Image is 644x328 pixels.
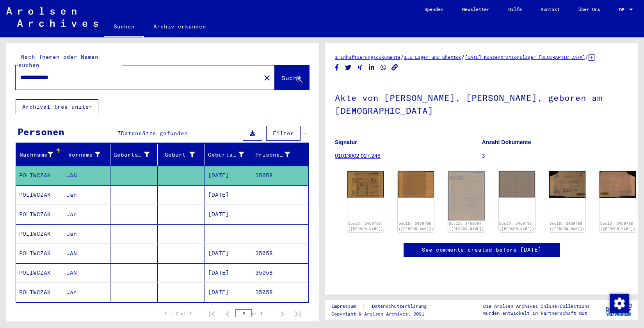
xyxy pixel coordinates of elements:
span: Datensätze gefunden [121,130,188,137]
mat-cell: POLIWCZAK [16,205,63,224]
div: Geburtsname [114,148,159,161]
span: / [585,53,589,60]
mat-header-cell: Nachname [16,144,63,166]
a: DocID: 3469796 ([PERSON_NAME]) [398,221,434,231]
button: Copy link [391,63,399,72]
a: 1 Inhaftierungsdokumente [335,54,400,60]
img: 001.jpg [347,171,384,198]
div: Geburt‏ [161,151,195,159]
div: Geburtsname [114,151,149,159]
mat-cell: [DATE] [205,263,252,282]
img: yv_logo.png [604,300,633,319]
mat-cell: Jan [63,205,110,224]
mat-cell: JAN [63,244,110,263]
div: Geburtsdatum [208,151,244,159]
mat-header-cell: Geburt‏ [158,144,205,166]
mat-header-cell: Geburtsname [110,144,158,166]
img: 002.jpg [398,171,434,198]
p: Die Arolsen Archives Online-Collections [483,303,590,310]
mat-cell: [DATE] [205,166,252,185]
span: Suche [281,74,301,82]
span: 7 [117,130,121,137]
div: Vorname [66,151,100,159]
mat-cell: JAN [63,263,110,282]
div: Personen [18,125,64,139]
mat-cell: POLIWCZAK [16,244,63,263]
mat-cell: [DATE] [205,283,252,302]
img: 002.jpg [499,171,535,198]
mat-cell: 35058 [252,263,308,282]
button: First page [204,306,220,321]
div: of 1 [235,310,274,317]
button: Next page [274,306,290,321]
mat-label: Nach Themen oder Namen suchen [18,53,98,69]
mat-header-cell: Vorname [63,144,110,166]
mat-icon: close [262,73,272,83]
button: Share on LinkedIn [368,63,376,72]
mat-cell: 35058 [252,283,308,302]
mat-cell: [DATE] [205,205,252,224]
b: Signatur [335,139,357,145]
mat-cell: Jan [63,224,110,243]
a: Impressum [331,302,362,310]
button: Filter [266,126,301,141]
img: 002.jpg [600,171,636,198]
mat-header-cell: Prisoner # [252,144,308,166]
button: Share on WhatsApp [379,63,388,72]
b: Anzahl Dokumente [482,139,531,145]
div: Prisoner # [255,148,300,161]
mat-cell: Jan [63,283,110,302]
a: DocID: 3469797 ([PERSON_NAME]) [449,221,484,231]
span: / [461,53,465,60]
span: DE [619,7,628,12]
div: Nachname [19,148,63,161]
mat-header-cell: Geburtsdatum [205,144,252,166]
button: Archival tree units [16,99,98,114]
a: Suchen [104,17,144,37]
a: 01013002 027.248 [335,153,381,159]
img: 001.jpg [549,171,585,198]
a: Datenschutzerklärung [366,302,436,310]
button: Suche [275,65,309,90]
p: 3 [482,152,629,160]
button: Previous page [220,306,235,321]
a: DocID: 3469798 ([PERSON_NAME]) [550,221,585,231]
mat-cell: 35058 [252,244,308,263]
mat-cell: 35058 [252,166,308,185]
mat-cell: [DATE] [205,185,252,205]
div: | [331,302,436,310]
p: Copyright © Arolsen Archives, 2021 [331,310,436,317]
span: / [400,53,404,60]
div: Zustimmung ändern [610,294,628,312]
a: See comments created before [DATE] [422,246,541,254]
div: Geburtsdatum [208,148,254,161]
button: Share on Xing [356,63,364,72]
a: DocID: 3469798 ([PERSON_NAME]) [600,221,635,231]
div: Geburt‏ [161,148,205,161]
mat-cell: POLIWCZAK [16,185,63,205]
div: Vorname [66,148,110,161]
mat-cell: [DATE] [205,244,252,263]
img: Zustimmung ändern [610,294,629,313]
div: Nachname [19,151,53,159]
button: Last page [290,306,306,321]
img: 001.jpg [448,171,484,220]
mat-cell: POLIWCZAK [16,283,63,302]
div: 1 – 7 of 7 [164,310,192,317]
a: 1.1 Lager und Ghettos [404,54,461,60]
mat-cell: POLIWCZAK [16,224,63,243]
p: wurden entwickelt in Partnerschaft mit [483,310,590,317]
mat-cell: JAN [63,166,110,185]
a: [DATE] Konzentrationslager [GEOGRAPHIC_DATA] [465,54,585,60]
a: Archiv erkunden [144,17,215,36]
span: Filter [273,130,294,137]
a: DocID: 3469796 ([PERSON_NAME]) [348,221,383,231]
img: Arolsen_neg.svg [6,7,98,27]
mat-cell: Jan [63,185,110,205]
mat-cell: POLIWCZAK [16,263,63,282]
a: DocID: 3469797 ([PERSON_NAME]) [499,221,534,231]
h1: Akte von [PERSON_NAME], [PERSON_NAME], geboren am [DEMOGRAPHIC_DATA] [335,80,628,127]
mat-cell: POLIWCZAK [16,166,63,185]
div: Prisoner # [255,151,290,159]
button: Share on Twitter [344,63,352,72]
